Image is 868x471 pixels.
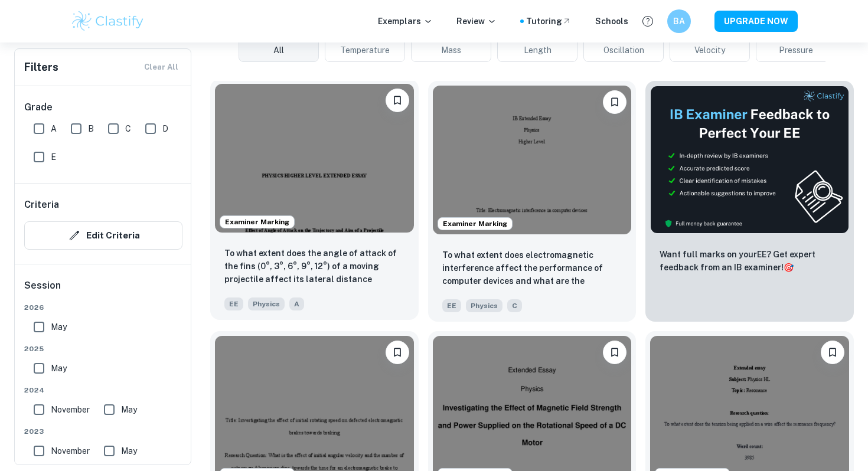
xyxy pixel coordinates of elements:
[524,44,552,57] span: Length
[248,297,285,310] span: Physics
[645,81,854,322] a: ThumbnailWant full marks on yourEE? Get expert feedback from an IB examiner!
[51,151,56,163] span: E
[386,89,409,112] button: Bookmark
[386,341,409,364] button: Bookmark
[215,84,414,233] img: Physics EE example thumbnail: To what extent does the angle of attack
[428,81,637,322] a: Examiner MarkingBookmarkTo what extent does electromagnetic interference affect the performance o...
[340,44,390,57] span: Temperature
[526,15,572,28] a: Tutoring
[603,44,644,57] span: Oscillation
[673,15,686,28] h6: BA
[441,44,461,57] span: Mass
[456,15,497,28] p: Review
[24,198,59,212] h6: Criteria
[224,297,243,310] span: EE
[784,263,794,272] span: 🎯
[24,385,182,395] span: 2024
[442,248,622,289] p: To what extent does electromagnetic interference affect the performance of computer devices and w...
[821,341,844,364] button: Bookmark
[51,403,90,416] span: November
[779,44,813,57] span: Pressure
[507,299,522,312] span: C
[51,444,90,457] span: November
[121,403,137,416] span: May
[210,81,419,322] a: Examiner MarkingBookmarkTo what extent does the angle of attack of the fins (0°, 3°, 6°, 9°, 12°)...
[714,11,798,32] button: UPGRADE NOW
[595,15,628,28] a: Schools
[70,9,145,33] img: Clastify logo
[24,221,182,250] button: Edit Criteria
[603,341,626,364] button: Bookmark
[603,90,626,114] button: Bookmark
[442,299,461,312] span: EE
[660,248,840,274] p: Want full marks on your EE ? Get expert feedback from an IB examiner!
[51,320,67,333] span: May
[24,426,182,437] span: 2023
[24,59,58,76] h6: Filters
[24,100,182,115] h6: Grade
[694,44,725,57] span: Velocity
[220,217,294,227] span: Examiner Marking
[378,15,433,28] p: Exemplars
[433,86,632,234] img: Physics EE example thumbnail: To what extent does electromagnetic inte
[466,299,502,312] span: Physics
[125,122,131,135] span: C
[650,86,849,234] img: Thumbnail
[88,122,94,135] span: B
[289,297,304,310] span: A
[24,279,182,302] h6: Session
[638,11,658,31] button: Help and Feedback
[224,247,404,287] p: To what extent does the angle of attack of the fins (0°, 3°, 6°, 9°, 12°) of a moving projectile ...
[273,44,284,57] span: All
[24,344,182,354] span: 2025
[162,122,168,135] span: D
[51,122,57,135] span: A
[667,9,691,33] button: BA
[24,302,182,313] span: 2026
[51,362,67,375] span: May
[438,218,512,229] span: Examiner Marking
[121,444,137,457] span: May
